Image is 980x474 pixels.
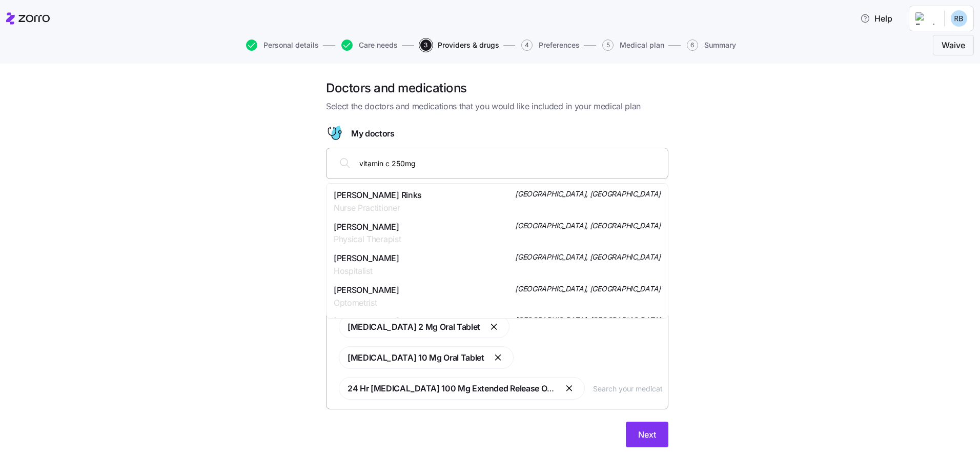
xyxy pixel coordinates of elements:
[244,39,319,51] a: Personal details
[687,39,736,51] button: 6Summary
[593,383,662,394] input: Search your medications
[852,8,901,29] button: Help
[515,221,661,231] span: [GEOGRAPHIC_DATA], [GEOGRAPHIC_DATA]
[602,39,664,51] button: 5Medical plan
[334,284,399,297] span: [PERSON_NAME]
[420,39,432,51] span: 3
[326,80,668,96] h1: Doctors and medications
[351,127,395,140] span: My doctors
[326,125,343,142] svg: Doctor figure
[933,35,974,55] button: Waive
[515,252,661,262] span: [GEOGRAPHIC_DATA], [GEOGRAPHIC_DATA]
[942,39,965,51] span: Waive
[348,322,480,332] span: [MEDICAL_DATA] 2 Mg Oral Tablet
[334,265,399,278] span: Hospitalist
[860,12,892,25] span: Help
[348,383,589,393] span: 24 Hr [MEDICAL_DATA] 100 Mg Extended Release Oral Capsule
[915,12,936,25] img: Employer logo
[951,10,967,27] img: d71feb380b5d734a722a212268451c67
[334,252,399,265] span: [PERSON_NAME]
[687,39,698,51] span: 6
[334,233,401,246] span: Physical Therapist
[521,39,533,51] span: 4
[339,39,398,51] a: Care needs
[246,39,319,51] button: Personal details
[515,284,661,294] span: [GEOGRAPHIC_DATA], [GEOGRAPHIC_DATA]
[334,221,401,233] span: [PERSON_NAME]
[420,39,499,51] button: 3Providers & drugs
[626,422,668,447] button: Next
[438,42,499,49] span: Providers & drugs
[359,157,662,169] input: Search your doctors
[602,39,614,51] span: 5
[334,315,399,328] span: [PERSON_NAME]
[515,189,661,199] span: [GEOGRAPHIC_DATA], [GEOGRAPHIC_DATA]
[263,42,319,49] span: Personal details
[334,297,399,309] span: Optometrist
[539,42,580,49] span: Preferences
[348,352,484,363] span: [MEDICAL_DATA] 10 Mg Oral Tablet
[638,428,656,441] span: Next
[704,42,736,49] span: Summary
[334,202,422,214] span: Nurse Practitioner
[326,100,668,113] span: Select the doctors and medications that you would like included in your medical plan
[334,189,422,202] span: [PERSON_NAME] Rinks
[515,315,661,325] span: [GEOGRAPHIC_DATA], [GEOGRAPHIC_DATA]
[359,42,398,49] span: Care needs
[620,42,664,49] span: Medical plan
[521,39,580,51] button: 4Preferences
[341,39,398,51] button: Care needs
[418,39,499,51] a: 3Providers & drugs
